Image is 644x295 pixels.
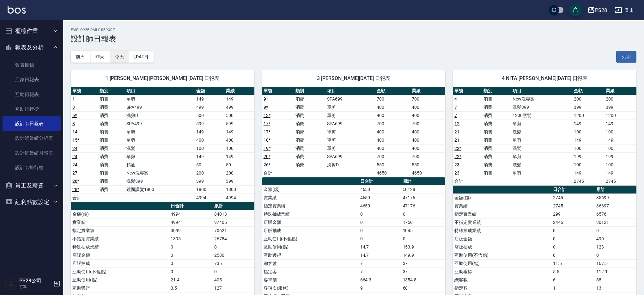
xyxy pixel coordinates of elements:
[224,120,254,128] td: 599
[169,210,212,218] td: 4994
[294,120,326,128] td: 消費
[3,72,61,87] a: 店家日報表
[71,34,636,43] h3: 設計師日報表
[224,177,254,185] td: 399
[482,128,511,136] td: 消費
[71,267,169,276] td: 互助使用(不含點)
[511,128,572,136] td: 洗髮
[213,259,254,267] td: 735
[511,87,572,95] th: 項目
[262,169,294,177] td: 合計
[604,95,636,103] td: 200
[572,111,605,120] td: 1200
[359,235,401,243] td: 0
[169,202,212,210] th: 日合計
[195,111,224,120] td: 500
[511,169,572,177] td: 單剪
[604,103,636,111] td: 399
[72,121,75,126] a: 8
[511,161,572,169] td: 洗髮
[604,152,636,161] td: 199
[294,161,326,169] td: 消費
[325,136,375,144] td: 單剪
[453,210,551,218] td: 指定實業績
[195,136,224,144] td: 400
[125,169,194,177] td: New洗專案
[375,103,410,111] td: 400
[262,87,446,177] table: a dense table
[359,276,401,284] td: 664.3
[8,6,26,14] img: Logo
[604,120,636,128] td: 149
[454,105,457,110] a: 7
[453,87,636,186] table: a dense table
[551,251,595,259] td: 0
[98,177,125,185] td: 消費
[401,210,446,218] td: 0
[482,111,511,120] td: 消費
[125,136,194,144] td: 單剪
[262,259,359,267] td: 總客數
[71,226,169,235] td: 指定實業績
[604,87,636,95] th: 業績
[401,243,446,251] td: 153.9
[72,96,75,101] a: 1
[454,113,457,118] a: 7
[511,136,572,144] td: 單剪
[325,95,375,103] td: SPA699
[262,267,359,276] td: 指定客
[325,144,375,152] td: 單剪
[71,251,169,259] td: 店販金額
[325,103,375,111] td: 單剪
[604,136,636,144] td: 149
[325,120,375,128] td: SPA699
[453,251,551,259] td: 互助使用(不含點)
[195,144,224,152] td: 100
[19,284,52,290] p: 打單
[572,177,605,185] td: 2745
[604,169,636,177] td: 149
[125,177,194,185] td: 洗髮399
[551,235,595,243] td: 0
[195,152,224,161] td: 149
[98,128,125,136] td: 消費
[195,177,224,185] td: 399
[294,128,326,136] td: 消費
[410,136,445,144] td: 400
[129,51,153,63] button: [DATE]
[72,154,77,159] a: 24
[125,185,194,194] td: 鏡面護髮1800
[572,144,605,152] td: 100
[410,120,445,128] td: 700
[359,226,401,235] td: 0
[195,87,224,95] th: 金額
[572,169,605,177] td: 149
[410,161,445,169] td: 550
[71,87,254,202] table: a dense table
[453,259,551,267] td: 互助使用(點)
[71,276,169,284] td: 互助使用(點)
[169,267,212,276] td: 0
[262,202,359,210] td: 指定實業績
[213,267,254,276] td: 0
[453,202,551,210] td: 實業績
[482,136,511,144] td: 消費
[401,194,446,202] td: 47176
[98,185,125,194] td: 消費
[401,276,446,284] td: 1354.8
[375,120,410,128] td: 700
[482,144,511,152] td: 消費
[262,276,359,284] td: 客單價
[195,169,224,177] td: 200
[410,169,445,177] td: 4650
[604,111,636,120] td: 1200
[125,87,194,95] th: 項目
[375,136,410,144] td: 400
[375,87,410,95] th: 金額
[3,116,61,131] a: 設計師日報表
[595,194,636,202] td: 35699
[410,87,445,95] th: 業績
[410,111,445,120] td: 400
[98,111,125,120] td: 消費
[359,194,401,202] td: 4650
